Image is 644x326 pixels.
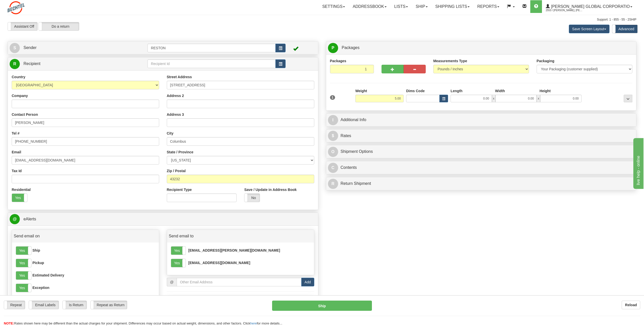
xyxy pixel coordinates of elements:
[4,3,47,9] div: live help - online
[550,4,630,9] span: [PERSON_NAME] Global Corporatio
[318,0,349,13] a: Settings
[10,43,20,53] span: S
[147,44,275,52] input: Sender Id
[330,58,346,63] label: Packages
[10,214,316,224] a: @ eAlerts
[23,61,40,66] span: Recipient
[301,278,314,286] button: Add
[451,88,463,93] label: Length
[10,214,20,224] span: @
[167,187,192,192] label: Recipient Type
[188,260,250,265] label: [EMAIL_ADDRESS][DOMAIN_NAME]
[39,22,79,30] label: Do a return
[16,259,31,267] label: Yes
[32,273,64,278] label: Estimated Delivery
[12,187,31,192] label: Residential
[177,278,302,286] input: Other Email Address
[12,150,21,155] label: Email
[16,247,31,255] label: Yes
[171,247,186,255] label: Yes
[537,58,554,63] label: Packaging
[328,179,338,189] span: R
[328,115,635,125] a: IAdditional Info
[167,150,193,155] label: State / Province
[167,131,173,136] label: City
[8,18,636,22] div: Support: 1 - 855 - 55 - 2SHIP
[167,81,314,89] input: Enter a location
[12,112,38,117] label: Contact Person
[406,88,425,93] label: Dims Code
[433,58,467,63] label: Measurements Type
[328,131,338,141] span: $
[91,301,127,309] label: Repeat as Return
[244,194,260,202] label: No
[328,146,635,157] a: OShipment Options
[32,248,40,253] label: Ship
[328,115,338,125] span: I
[355,88,367,93] label: Weight
[540,88,551,93] label: Height
[4,321,14,325] span: NOTE:
[169,231,312,241] a: Send email to
[390,0,412,13] a: Lists
[473,0,503,13] a: Reports
[8,22,37,30] label: Assistant Off
[167,168,186,173] label: Zip / Postal
[542,0,636,13] a: [PERSON_NAME] Global Corporatio 2553 / [PERSON_NAME], [PERSON_NAME]
[10,43,147,53] a: S Sender
[171,259,186,267] label: Yes
[12,93,28,98] label: Company
[328,147,338,157] span: O
[342,45,359,50] span: Packages
[492,95,496,102] span: x
[16,284,31,292] label: Yes
[328,162,635,173] a: CContents
[328,178,635,189] a: RReturn Shipment
[330,95,335,100] span: 1
[546,8,584,13] span: 2553 / [PERSON_NAME], [PERSON_NAME]
[612,25,637,33] label: Advanced
[537,95,540,102] span: x
[14,231,157,241] a: Send email on
[167,112,184,117] label: Address 3
[250,321,257,325] a: here
[272,301,372,311] button: Ship
[12,194,27,202] label: Yes
[167,278,177,286] span: @
[328,163,338,173] span: C
[167,74,192,79] label: Street Address
[23,45,37,50] span: Sender
[328,43,635,53] a: P Packages
[32,260,44,265] label: Pickup
[624,95,632,102] div: ...
[569,25,609,33] button: Save Screen Layout
[29,301,59,309] label: Email Labels
[4,301,25,309] label: Repeat
[432,0,473,13] a: Shipping lists
[412,0,431,13] a: Ship
[10,59,20,69] span: R
[12,131,20,136] label: Tel #
[622,301,640,309] button: Reload
[495,88,505,93] label: Width
[8,1,25,14] img: logo2553.jpg
[244,187,296,192] label: Save / Update in Address Book
[10,59,132,69] a: R Recipient
[349,0,390,13] a: Addressbook
[632,137,643,189] iframe: chat widget
[12,168,22,173] label: Tax Id
[188,248,280,253] label: [EMAIL_ADDRESS][PERSON_NAME][DOMAIN_NAME]
[16,271,31,280] label: Yes
[328,43,338,53] span: P
[32,285,49,290] label: Exception
[12,74,25,79] label: Country
[147,59,275,68] input: Recipient Id
[328,131,635,141] a: $Rates
[625,303,637,307] b: Reload
[63,301,87,309] label: Is Return
[23,217,36,221] span: eAlerts
[167,93,184,98] label: Address 2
